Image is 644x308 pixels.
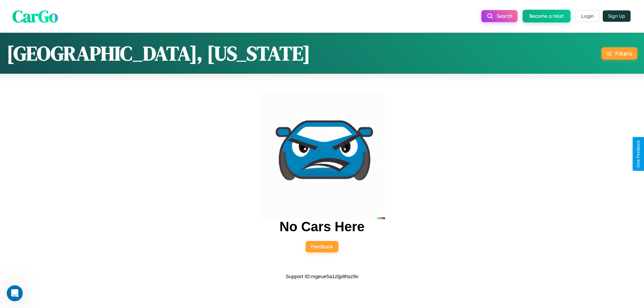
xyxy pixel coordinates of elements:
div: Filters [615,50,632,57]
button: Login [576,10,599,22]
button: Filters [601,47,637,60]
span: Search [497,13,512,19]
h1: [GEOGRAPHIC_DATA], [US_STATE] [7,40,310,67]
iframe: Intercom live chat [7,285,23,301]
div: Give Feedback [636,140,641,168]
span: CarGo [12,4,58,27]
p: Support ID: mgeue5a1zljp8hsz9v [286,272,359,281]
button: Feedback [306,241,338,252]
button: Become a Host [523,10,571,22]
h2: No Cars Here [279,219,364,234]
img: car [259,93,385,219]
button: Search [481,10,518,22]
button: Sign Up [603,10,631,22]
